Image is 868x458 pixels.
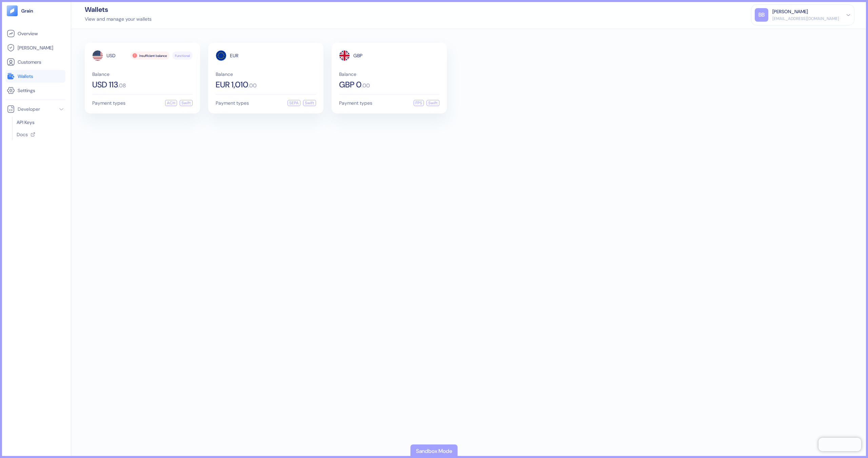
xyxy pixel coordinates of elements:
span: [PERSON_NAME] [18,44,53,51]
div: SEPA [288,100,300,106]
a: Docs [17,131,60,138]
div: Wallets [85,6,152,13]
span: USD 113 [92,81,118,89]
span: Customers [18,59,41,65]
a: Customers [7,58,64,66]
img: logo [21,8,34,13]
div: Swift [303,100,316,106]
div: Sandbox Mode [416,447,452,455]
iframe: Chatra live chat [818,438,861,451]
div: Swift [180,100,193,106]
span: . 00 [361,83,370,88]
div: BB [755,8,768,22]
span: Payment types [92,101,125,105]
span: API Keys [17,119,35,126]
a: Wallets [7,72,64,80]
span: GBP 0 [339,81,361,89]
span: . 08 [118,83,126,88]
a: Settings [7,86,64,95]
div: ACH [165,100,177,106]
div: View and manage your wallets [85,16,152,23]
span: Balance [92,72,193,77]
div: Swift [427,100,439,106]
span: . 00 [248,83,257,88]
div: [EMAIL_ADDRESS][DOMAIN_NAME] [772,16,839,22]
span: EUR 1,010 [216,81,248,89]
span: Docs [17,131,28,138]
div: FPS [414,100,424,106]
span: EUR [230,53,238,58]
img: logo-tablet-V2.svg [7,5,18,16]
span: Balance [216,72,316,77]
span: GBP [353,53,362,58]
span: Functional [175,53,190,58]
span: Wallets [18,73,33,80]
a: Overview [7,29,64,38]
span: Payment types [216,101,249,105]
a: [PERSON_NAME] [7,44,64,52]
span: USD [106,53,116,58]
div: Insufficient balance [131,51,170,60]
div: [PERSON_NAME] [772,8,808,15]
span: Developer [18,106,40,112]
span: Balance [339,72,439,77]
span: Settings [18,87,35,94]
span: Overview [18,30,38,37]
a: API Keys [17,119,61,126]
span: Payment types [339,101,372,105]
